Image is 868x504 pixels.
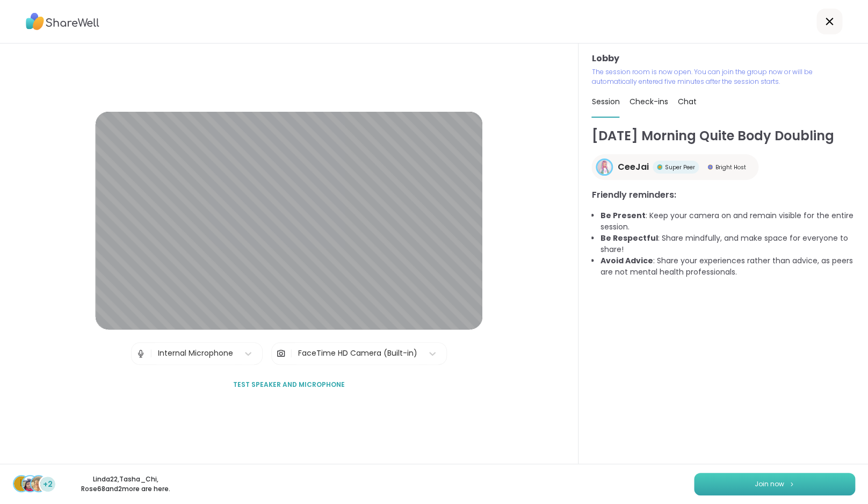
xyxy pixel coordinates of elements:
span: Session [591,96,619,107]
h1: [DATE] Morning Quite Body Doubling [591,126,855,146]
span: Test speaker and microphone [233,380,345,390]
button: Test speaker and microphone [229,373,349,396]
span: L [20,477,24,491]
span: | [150,343,153,364]
img: Camera [276,343,286,364]
b: Be Present [600,210,645,221]
div: Internal Microphone [158,348,233,359]
li: : Share your experiences rather than advice, as peers are not mental health professionals. [600,255,855,278]
b: Be Respectful [600,233,657,243]
img: Microphone [136,343,146,364]
li: : Keep your camera on and remain visible for the entire session. [600,210,855,233]
div: FaceTime HD Camera (Built-in) [298,348,417,359]
span: Bright Host [715,163,746,171]
p: Linda22 , Tasha_Chi , Rose68 and 2 more are here. [66,474,186,494]
img: Rose68 [31,476,46,491]
span: Chat [677,96,696,107]
h3: Lobby [591,52,855,65]
span: Check-ins [629,96,668,107]
span: +2 [43,479,53,490]
img: Super Peer [657,164,662,170]
img: Tasha_Chi [23,476,38,491]
b: Avoid Advice [600,255,653,266]
h3: Friendly reminders: [591,189,855,201]
span: CeeJai [617,161,648,174]
span: | [290,343,293,364]
img: CeeJai [597,160,611,174]
img: Bright Host [707,164,713,170]
p: The session room is now open. You can join the group now or will be automatically entered five mi... [591,67,855,87]
span: Super Peer [664,163,695,171]
li: : Share mindfully, and make space for everyone to share! [600,233,855,255]
button: Join now [694,473,855,495]
img: ShareWell Logomark [789,481,795,487]
span: Join now [755,479,784,489]
img: ShareWell Logo [26,9,99,34]
a: CeeJaiCeeJaiSuper PeerSuper PeerBright HostBright Host [591,154,758,180]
